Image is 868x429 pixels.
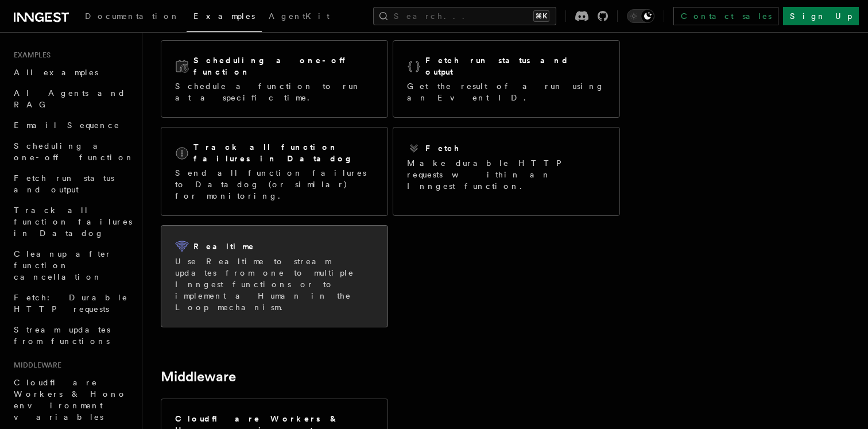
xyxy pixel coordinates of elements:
span: Fetch: Durable HTTP requests [14,293,128,314]
span: Middleware [9,361,61,370]
h2: Realtime [193,241,255,252]
h2: Fetch run status and output [425,55,606,78]
span: Examples [9,51,51,60]
p: Schedule a function to run at a specific time. [175,80,374,103]
button: Toggle dark mode [627,9,654,23]
span: Cloudflare Workers & Hono environment variables [14,378,127,422]
a: Contact sales [673,7,778,25]
a: Email Sequence [9,115,135,136]
h2: Scheduling a one-off function [193,55,374,78]
a: AI Agents and RAG [9,83,135,115]
a: Cleanup after function cancellation [9,244,135,287]
kbd: ⌘K [533,10,549,22]
a: RealtimeUse Realtime to stream updates from one to multiple Inngest functions or to implement a H... [161,225,388,327]
span: Cleanup after function cancellation [14,249,112,281]
a: Documentation [78,3,187,31]
p: Send all function failures to Datadog (or similar) for monitoring. [175,167,374,202]
a: Fetch: Durable HTTP requests [9,287,135,319]
a: Scheduling a one-off functionSchedule a function to run at a specific time. [161,40,388,118]
p: Make durable HTTP requests within an Inngest function. [407,157,606,192]
a: Middleware [161,369,236,385]
span: All examples [14,68,98,77]
a: Track all function failures in DatadogSend all function failures to Datadog (or similar) for moni... [161,127,388,216]
h2: Fetch [425,142,460,154]
span: Scheduling a one-off function [14,141,134,162]
a: Stream updates from functions [9,319,135,351]
a: Fetch run status and outputGet the result of a run using an Event ID. [393,40,620,118]
span: Fetch run status and output [14,173,114,194]
span: Examples [193,11,255,21]
p: Get the result of a run using an Event ID. [407,80,606,103]
a: FetchMake durable HTTP requests within an Inngest function. [393,127,620,216]
a: AgentKit [262,3,336,31]
span: AI Agents and RAG [14,88,126,109]
a: All examples [9,62,135,83]
a: Track all function failures in Datadog [9,200,135,244]
a: Examples [187,3,262,32]
a: Sign Up [783,7,859,25]
span: Stream updates from functions [14,325,110,346]
h2: Track all function failures in Datadog [193,141,374,164]
p: Use Realtime to stream updates from one to multiple Inngest functions or to implement a Human in ... [175,256,374,313]
span: Track all function failures in Datadog [14,206,132,238]
button: Search...⌘K [373,7,556,25]
span: Documentation [85,11,180,21]
a: Scheduling a one-off function [9,136,135,168]
a: Cloudflare Workers & Hono environment variables [9,372,135,427]
span: Email Sequence [14,121,120,130]
a: Fetch run status and output [9,168,135,200]
span: AgentKit [269,11,330,21]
